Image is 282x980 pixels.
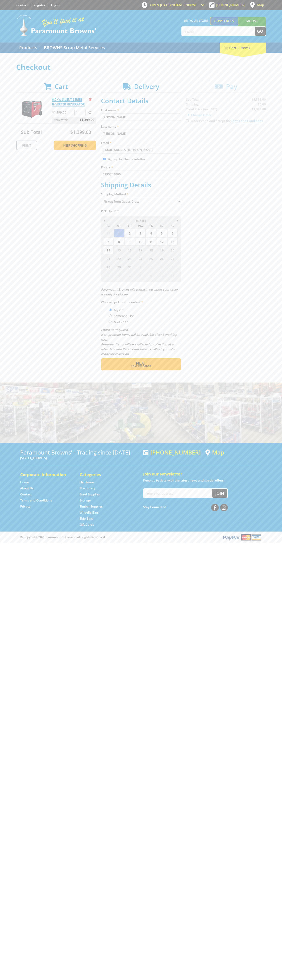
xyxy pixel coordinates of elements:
[135,246,146,254] span: 17
[20,504,30,509] a: Go to the Privacy page
[101,287,178,296] em: Paramount Browns will contact you when your order is ready for pickup
[167,223,178,229] span: Sa
[143,471,262,477] h5: Join our Newsletter
[101,358,181,370] button: Next Confirm order
[101,192,181,197] label: Shipping Method
[125,246,135,254] span: 16
[182,27,255,36] input: Search
[114,229,124,237] span: 1
[143,449,201,456] div: [PHONE_NUMBER]
[167,254,178,263] span: 27
[103,271,113,279] span: 5
[114,246,124,254] span: 15
[143,478,262,483] p: Keep up to date with the latest news and special offers.
[157,223,167,229] span: Fr
[112,307,125,313] label: Myself
[146,254,156,263] span: 25
[16,534,266,541] div: ® Copyright 2025 Paramount Browns'. All Rights Reserved.
[103,254,113,263] span: 21
[20,449,139,456] h3: Paramount Browns' - Trading since [DATE]
[51,3,60,7] a: Log in
[16,3,28,7] a: Go to the Contact page
[80,492,100,496] a: Go to the Steel Supplies page
[167,271,178,279] span: 11
[112,312,135,319] label: Someone Else
[135,254,146,263] span: 24
[167,229,178,237] span: 6
[236,45,250,50] span: (1 item)
[110,365,172,368] span: Confirm order
[157,263,167,271] span: 3
[16,63,266,71] h1: Checkout
[101,124,181,129] label: Last name
[112,318,129,325] label: A Courier
[80,486,95,490] a: Go to the Machinery page
[103,238,113,246] span: 7
[134,82,159,91] span: Delivery
[89,97,92,101] a: Remove from cart
[80,480,94,484] a: Go to the Hardware page
[157,254,167,263] span: 26
[146,223,156,229] span: Th
[125,254,135,263] span: 23
[80,510,99,515] a: Go to the Wheelie Bins page
[109,314,112,317] input: Please select who will pick up the order.
[103,263,113,271] span: 28
[52,110,74,115] p: $1,399.00
[101,114,181,121] input: Please enter your first name.
[101,171,181,178] input: Please enter your telephone number.
[114,223,124,229] span: Mo
[20,498,52,503] a: Go to the Terms and Conditions page
[101,209,181,213] label: Pick Up Date
[210,17,238,25] a: Gepps Cross
[80,516,93,521] a: Go to the Skip Bins page
[125,263,135,271] span: 30
[80,498,91,503] a: Go to the Storage page
[16,141,37,150] a: Print
[80,117,94,123] span: $1,399.00
[101,300,181,304] label: Who will pick up the order?
[16,14,97,36] img: Paramount Browns'
[146,246,156,254] span: 18
[150,3,196,7] span: OPEN [DATE]
[41,43,108,53] a: Go to the BROWNS Scrap Metal Services page
[80,522,94,527] a: Go to the Gift Cards page
[135,271,146,279] span: 8
[101,130,181,137] input: Please enter your last name.
[205,449,224,456] a: View a map of Gepps Cross location
[220,43,266,53] div: Cart
[103,223,113,229] span: Su
[70,129,91,135] span: $1,399.00
[167,246,178,254] span: 20
[103,229,113,237] span: 31
[107,157,145,161] label: Sign up for the newsletter
[114,263,124,271] span: 29
[109,309,112,311] input: Please select who will pick up the order.
[20,486,33,490] a: Go to the About Us page
[144,489,212,498] input: Your email address
[20,492,32,496] a: Go to the Contact page
[135,238,146,246] span: 10
[222,534,262,541] img: PayPal, Mastercard, Visa accepted
[20,480,29,484] a: Go to the Home page
[157,229,167,237] span: 5
[255,27,266,36] button: Go
[21,129,42,135] span: Sub Total
[135,223,146,229] span: We
[125,271,135,279] span: 7
[80,472,131,477] h5: Categories
[33,3,45,7] a: Go to the registration page
[114,254,124,263] span: 22
[101,198,181,205] select: Please select a shipping method.
[101,146,181,153] input: Please enter your email address.
[52,97,85,106] a: 6.0KW SILENT SERIES INVERTER GENERATOR
[103,246,113,254] span: 14
[125,238,135,246] span: 9
[157,238,167,246] span: 12
[52,117,96,123] p: Item total:
[181,17,210,24] span: Set your store
[109,320,112,323] input: Please select who will pick up the order.
[125,223,135,229] span: Tu
[16,43,40,53] a: Go to the Products page
[55,82,68,91] span: Cart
